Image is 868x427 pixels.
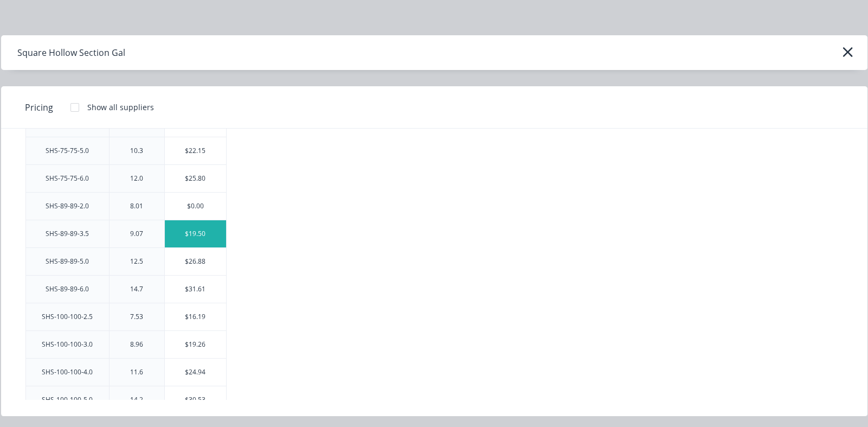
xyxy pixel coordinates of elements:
[130,395,143,405] div: 14.2
[165,359,226,386] div: $24.94
[165,220,226,247] div: $19.50
[46,257,89,266] div: SHS-89-89-5.0
[130,201,143,211] div: 8.01
[165,276,226,303] div: $31.61
[165,165,226,192] div: $25.80
[17,46,125,59] div: Square Hollow Section Gal
[165,248,226,275] div: $26.88
[87,101,154,113] div: Show all suppliers
[165,137,226,164] div: $22.15
[165,193,226,220] div: $0.00
[165,386,226,413] div: $30.53
[46,284,89,294] div: SHS-89-89-6.0
[130,340,143,349] div: 8.96
[130,146,143,156] div: 10.3
[46,174,89,183] div: SHS-75-75-6.0
[130,284,143,294] div: 14.7
[25,101,53,114] span: Pricing
[130,174,143,183] div: 12.0
[46,229,89,239] div: SHS-89-89-3.5
[42,395,93,405] div: SHS-100-100-5.0
[46,146,89,156] div: SHS-75-75-5.0
[130,312,143,322] div: 7.53
[165,331,226,358] div: $19.26
[42,312,93,322] div: SHS-100-100-2.5
[130,257,143,266] div: 12.5
[42,367,93,377] div: SHS-100-100-4.0
[130,229,143,239] div: 9.07
[165,303,226,330] div: $16.19
[46,201,89,211] div: SHS-89-89-2.0
[130,367,143,377] div: 11.6
[42,340,93,349] div: SHS-100-100-3.0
